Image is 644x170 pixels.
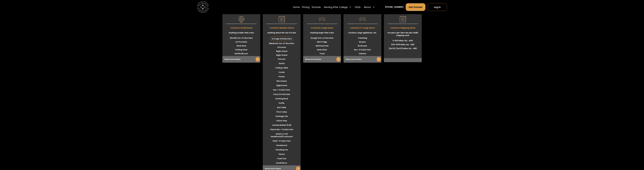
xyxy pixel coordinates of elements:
li: Floor Lamp [263,110,301,114]
a: + [336,57,340,62]
li: (Large) Out-of-Box Item [303,36,341,40]
li: Night Stand [263,53,301,57]
li: Stereo [263,152,301,156]
li: Shelf < 4 Cubic Feet [263,139,301,143]
li: Queen or Full Headboard/Footboard [263,132,301,139]
li: (Small) Out-of-Box Item [222,36,260,40]
span: Common X-Large Items [344,25,381,29]
li: Folding Chair [222,48,260,52]
li: Mini Fridge [303,40,341,44]
li: Carry On Suitcase [263,92,301,96]
li: Printer [263,75,301,79]
a: + [377,57,381,62]
div: Show more items [303,56,341,63]
li: Art Portfolio [222,40,260,44]
li: Mattress Pad [303,44,341,48]
img: Pricing Category Icon [238,16,244,22]
img: Pricing Category Icon [319,16,325,22]
a: Get Started [406,3,425,11]
a: + [256,57,260,62]
li: Cooler [263,70,301,74]
li: Desk Chair [303,48,341,52]
div: Anything smaller than a box [222,29,260,36]
li: Trunk [303,52,341,56]
li: Guitar [263,62,301,65]
span: Common Large Items [303,25,341,29]
div: Anything about the size of a box [263,29,301,36]
li: 0-500 Miles: Est. ~$40 [384,39,422,43]
li: Bookcase [344,44,381,48]
li: Guitar Amp [263,119,301,123]
li: Garbage Can [263,114,301,118]
li: (Medium) Out-of-Box Item [263,42,301,45]
li: Small Mirror [263,161,301,165]
li: [DATE]-[DATE] Miles: Est. ~$85 [384,47,422,50]
li: Nightstand [263,84,301,87]
li: Swiffer/Broom [222,52,260,56]
li: Box < 4 Cubic Feet [263,88,301,92]
div: About [364,5,371,9]
img: Storage Scholars main logo [197,1,209,13]
img: Pricing Category Icon [359,16,366,22]
li: Shoe Rack [222,44,260,48]
a: Pricing [302,3,309,11]
li: Standing Fan [263,148,301,152]
li: Laundry Basket (Full) [263,123,301,127]
li: Microwave [263,79,301,83]
div: Show more items [344,56,381,63]
li: Cabinet [344,52,381,56]
li: Ottoman [263,45,301,49]
div: About [363,3,376,11]
a: [PHONE_NUMBER] [385,6,403,9]
div: Show more items [222,56,260,63]
li: Night Stand [263,49,301,53]
li: Trash Can [263,157,301,161]
li: Folding Table [263,66,301,70]
li: Plastic Bin < 4 Cubic Feet [263,128,301,131]
span: Common Medium Items [263,25,301,29]
span: Common Shipping Items [384,25,422,29]
img: Pricing Category Icon [400,16,406,22]
a: FAQs [355,3,361,11]
img: Pricing Category Icon [279,16,285,22]
li: Duffle [263,101,301,105]
li: Bicycle [344,40,381,44]
span: Common Small Items [222,25,260,29]
li: Snowboard [263,143,301,147]
div: Anything larger than a box [303,29,341,36]
li: 500-1000 Miles: Est. ~$65 [384,43,422,47]
div: Moving After College [324,5,348,9]
div: You pay a per-item fee plus FedEx shipping costs [384,29,422,39]
div: Moving After College [323,3,353,11]
a: Log In [428,3,447,11]
li: Vacuum [263,57,301,61]
a: Home [293,3,300,11]
a: Schools [312,3,321,11]
div: Furniture, large appliances, etc [344,29,381,36]
li: End Table [263,106,301,109]
li: Box > 6 Cubic Feet [344,48,381,52]
div: Storage Scholars Box [270,37,293,41]
li: Clothing Rack [263,97,301,101]
li: Trash Bag [344,36,381,40]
